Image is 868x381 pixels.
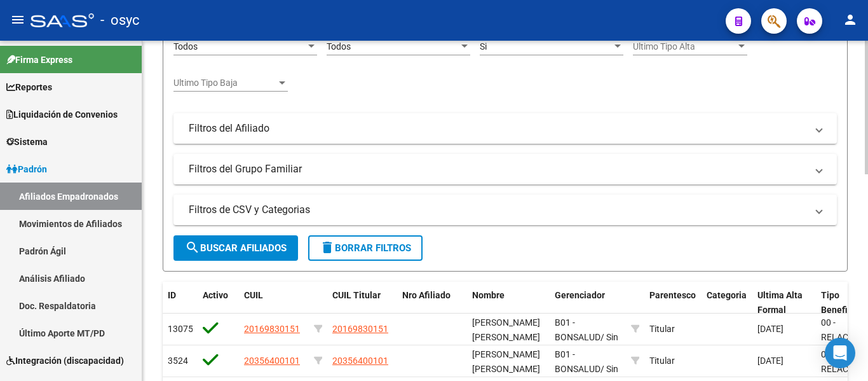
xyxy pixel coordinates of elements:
[467,282,550,324] datatable-header-cell: Nombre
[173,78,276,88] span: Ultimo Tipo Baja
[649,324,675,334] span: Titular
[550,282,626,324] datatable-header-cell: Gerenciador
[555,290,605,300] span: Gerenciador
[239,282,309,324] datatable-header-cell: CUIL
[327,282,397,324] datatable-header-cell: CUIL Titular
[825,338,855,368] div: Open Intercom Messenger
[472,317,540,342] span: [PERSON_NAME] [PERSON_NAME]
[185,240,200,255] mat-icon: search
[173,154,837,184] mat-expansion-panel-header: Filtros del Grupo Familiar
[843,12,858,27] mat-icon: person
[173,41,198,52] span: Todos
[173,113,837,144] mat-expansion-panel-header: Filtros del Afiliado
[163,282,198,324] datatable-header-cell: ID
[480,41,487,52] span: Si
[203,290,228,300] span: Activo
[244,356,300,366] span: 20356400101
[402,290,451,300] span: Nro Afiliado
[332,356,388,366] span: 20356400101
[10,12,25,27] mat-icon: menu
[320,242,411,254] span: Borrar Filtros
[6,53,72,67] span: Firma Express
[6,80,52,94] span: Reportes
[308,235,423,261] button: Borrar Filtros
[320,240,335,255] mat-icon: delete
[6,354,124,368] span: Integración (discapacidad)
[173,195,837,225] mat-expansion-panel-header: Filtros de CSV y Categorias
[757,290,803,315] span: Ultima Alta Formal
[189,121,806,135] mat-panel-title: Filtros del Afiliado
[757,354,811,368] div: [DATE]
[649,290,696,300] span: Parentesco
[189,162,806,176] mat-panel-title: Filtros del Grupo Familiar
[168,356,188,366] span: 3524
[555,349,600,374] span: B01 - BONSALUD
[555,317,600,342] span: B01 - BONSALUD
[332,290,381,300] span: CUIL Titular
[173,235,298,261] button: Buscar Afiliados
[816,282,867,324] datatable-header-cell: Tipo Beneficiario
[198,282,239,324] datatable-header-cell: Activo
[752,282,816,324] datatable-header-cell: Ultima Alta Formal
[472,349,540,374] span: [PERSON_NAME] [PERSON_NAME]
[189,203,806,217] mat-panel-title: Filtros de CSV y Categorias
[185,242,287,254] span: Buscar Afiliados
[168,324,193,334] span: 13075
[644,282,702,324] datatable-header-cell: Parentesco
[649,356,675,366] span: Titular
[244,324,300,334] span: 20169830151
[332,324,388,334] span: 20169830151
[6,135,48,149] span: Sistema
[397,282,467,324] datatable-header-cell: Nro Afiliado
[6,162,47,176] span: Padrón
[757,322,811,336] div: [DATE]
[633,41,736,52] span: Ultimo Tipo Alta
[100,6,140,34] span: - osyc
[327,41,351,52] span: Todos
[472,290,505,300] span: Nombre
[6,107,118,121] span: Liquidación de Convenios
[707,290,747,300] span: Categoria
[702,282,752,324] datatable-header-cell: Categoria
[168,290,176,300] span: ID
[244,290,263,300] span: CUIL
